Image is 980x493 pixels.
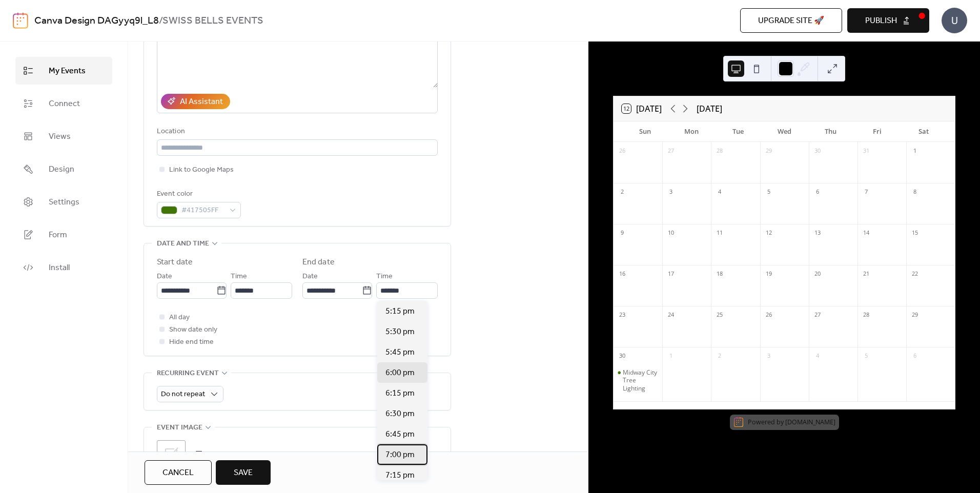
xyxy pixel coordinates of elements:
span: Recurring event [157,367,219,380]
div: Tue [714,121,761,142]
div: ; [157,440,186,469]
div: 24 [665,310,677,321]
span: Design [49,163,74,176]
span: 6:00 pm [385,367,415,379]
div: 26 [763,310,774,321]
div: 6 [909,351,921,362]
div: 21 [861,269,872,280]
div: 27 [812,310,823,321]
a: Canva Design DAGyyq9l_L8 [34,11,159,31]
span: Upgrade site 🚀 [758,15,824,27]
div: 12 [763,228,774,239]
a: Views [15,122,112,150]
div: Powered by [748,418,835,426]
div: AI Assistant [180,96,223,108]
a: Cancel [145,460,212,485]
span: #417505FF [181,204,224,217]
span: Time [376,271,393,283]
span: Link to Google Maps [169,164,234,176]
a: Connect [15,90,112,117]
b: / [159,11,162,31]
span: 6:30 pm [385,408,415,420]
span: Date and time [157,238,209,250]
div: Thu [807,121,854,142]
div: [DATE] [697,102,722,115]
div: 11 [714,228,725,239]
span: Date [302,271,318,283]
div: 23 [617,310,628,321]
div: 4 [714,187,725,198]
div: Sun [622,121,668,142]
span: Hide end time [169,336,214,348]
div: Start date [157,256,193,269]
div: U [942,8,967,33]
div: 2 [617,187,628,198]
div: End date [302,256,335,269]
div: 3 [763,351,774,362]
span: Form [49,229,67,241]
div: 30 [617,351,628,362]
span: My Events [49,65,86,77]
span: Save [234,467,253,479]
div: 30 [812,146,823,157]
span: 5:45 pm [385,346,415,359]
span: 7:15 pm [385,469,415,482]
a: Install [15,254,112,281]
div: 25 [714,310,725,321]
span: Show date only [169,324,217,336]
div: Midway City Tree Lighting [614,368,662,393]
div: 22 [909,269,921,280]
button: Publish [847,8,929,33]
a: Form [15,221,112,249]
div: 29 [909,310,921,321]
div: 28 [714,146,725,157]
span: All day [169,312,190,324]
div: 1 [909,146,921,157]
img: logo [13,12,28,29]
div: 5 [861,351,872,362]
div: Wed [761,121,808,142]
div: Location [157,126,436,138]
div: 27 [665,146,677,157]
div: 20 [812,269,823,280]
span: Date [157,271,172,283]
button: AI Assistant [161,94,230,109]
div: 31 [861,146,872,157]
div: Mon [668,121,715,142]
div: Sat [900,121,947,142]
span: 5:30 pm [385,326,415,338]
a: My Events [15,57,112,85]
div: 4 [812,351,823,362]
button: 12[DATE] [618,101,665,116]
div: 29 [763,146,774,157]
span: 5:15 pm [385,305,415,318]
span: Publish [865,15,897,27]
div: Event color [157,188,239,200]
button: Save [216,460,271,485]
span: Do not repeat [161,387,205,401]
b: SWISS BELLS EVENTS [162,11,263,31]
a: [DOMAIN_NAME] [785,418,835,426]
span: 7:00 pm [385,449,415,461]
div: 15 [909,228,921,239]
div: 28 [861,310,872,321]
span: Cancel [162,467,194,479]
div: 9 [617,228,628,239]
div: 6 [812,187,823,198]
span: 6:15 pm [385,387,415,400]
div: 1 [665,351,677,362]
div: 7 [861,187,872,198]
div: 10 [665,228,677,239]
span: Install [49,262,70,274]
div: 13 [812,228,823,239]
div: Midway City Tree Lighting [623,368,658,393]
div: 3 [665,187,677,198]
a: Design [15,155,112,183]
div: Fri [854,121,901,142]
div: 16 [617,269,628,280]
div: 26 [617,146,628,157]
span: 6:45 pm [385,428,415,441]
span: Time [231,271,247,283]
div: 5 [763,187,774,198]
span: Views [49,131,71,143]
